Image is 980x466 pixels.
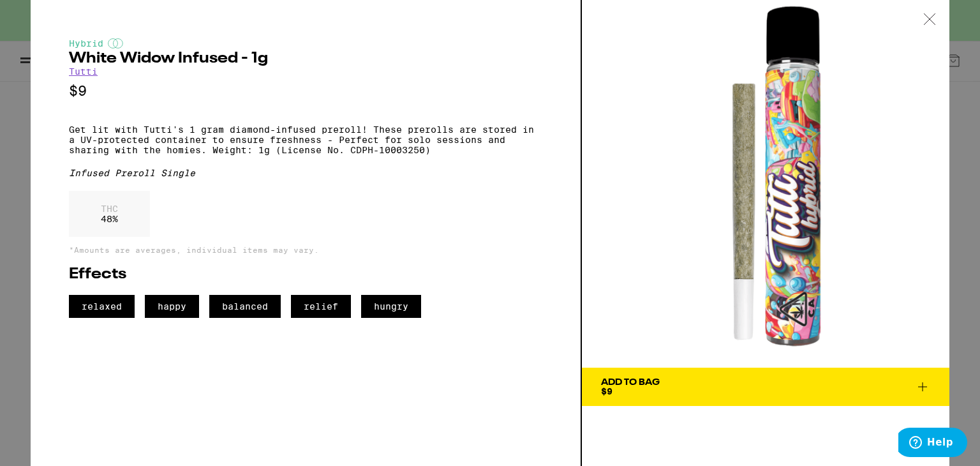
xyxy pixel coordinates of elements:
div: Infused Preroll Single [69,168,542,178]
h2: White Widow Infused - 1g [69,51,542,66]
div: Hybrid [69,38,542,49]
p: *Amounts are averages, individual items may vary. [69,246,542,254]
span: relaxed [69,295,135,318]
span: happy [145,295,199,318]
div: Add To Bag [601,378,660,387]
button: Add To Bag$9 [582,368,949,406]
span: $9 [601,386,612,396]
p: $9 [69,83,542,99]
div: 48 % [69,191,150,237]
img: hybridColor.svg [108,38,123,49]
span: balanced [209,295,281,318]
a: Tutti [69,66,98,77]
iframe: Opens a widget where you can find more information [898,428,967,460]
h2: Effects [69,267,542,282]
p: THC [101,204,118,214]
p: Get lit with Tutti's 1 gram diamond-infused preroll! These prerolls are stored in a UV-protected ... [69,124,542,155]
span: relief [291,295,351,318]
span: hungry [361,295,421,318]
